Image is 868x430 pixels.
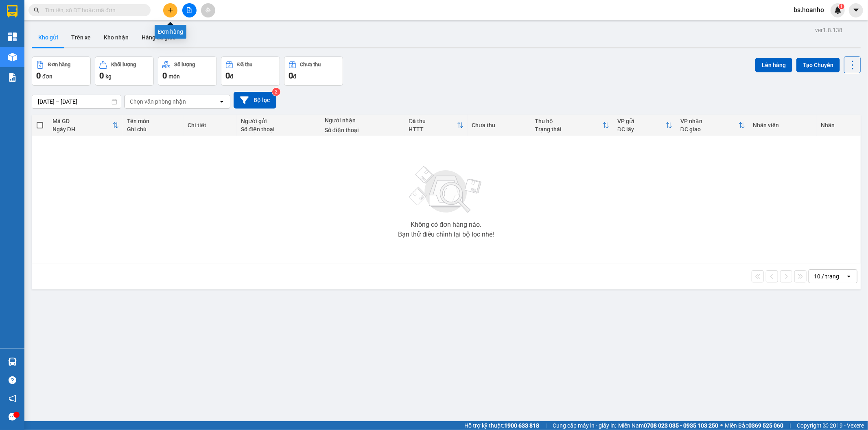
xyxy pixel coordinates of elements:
[821,122,856,128] div: Nhãn
[9,376,16,384] span: question-circle
[849,3,863,17] button: caret-down
[753,122,813,128] div: Nhân viên
[9,413,16,421] span: message
[234,92,276,109] button: Bộ lọc
[325,127,400,133] div: Số điện thoại
[32,95,121,108] input: Select a date range.
[553,421,616,430] span: Cung cấp máy in - giấy in:
[8,53,17,61] img: warehouse-icon
[289,71,293,80] span: 0
[834,7,842,14] img: icon-new-feature
[409,118,457,124] div: Đã thu
[168,73,180,80] span: món
[409,126,457,132] div: HTTT
[404,115,468,136] th: Toggle SortBy
[130,98,186,106] div: Chọn văn phòng nhận
[814,272,839,280] div: 10 / trang
[52,118,112,124] div: Mã GD
[201,3,215,17] button: aim
[241,118,317,124] div: Người gửi
[32,56,91,86] button: Đơn hàng0đơn
[241,126,317,132] div: Số điện thoại
[676,115,749,136] th: Toggle SortBy
[720,424,723,427] span: ⚪️
[789,421,791,430] span: |
[535,126,603,132] div: Trạng thái
[680,118,739,124] div: VP nhận
[225,71,230,80] span: 0
[65,28,97,47] button: Trên xe
[398,231,494,238] div: Bạn thử điều chỉnh lại bộ lọc nhé!
[205,7,211,13] span: aim
[839,4,844,9] sup: 1
[472,122,527,128] div: Chưa thu
[105,73,112,80] span: kg
[221,56,280,86] button: Đã thu0đ
[162,71,167,80] span: 0
[853,7,860,14] span: caret-down
[45,6,141,15] input: Tìm tên, số ĐT hoặc mã đơn
[42,73,52,80] span: đơn
[840,4,843,9] span: 1
[127,118,179,124] div: Tên món
[787,5,831,15] span: bs.hoanho
[613,115,676,136] th: Toggle SortBy
[9,395,16,402] span: notification
[168,7,173,13] span: plus
[127,126,179,132] div: Ghi chú
[188,122,233,128] div: Chi tiết
[8,73,17,82] img: solution-icon
[680,126,739,132] div: ĐC giao
[99,71,104,80] span: 0
[174,62,195,67] div: Số lượng
[535,118,603,124] div: Thu hộ
[545,421,547,430] span: |
[163,3,177,17] button: plus
[111,62,136,67] div: Khối lượng
[411,222,481,228] div: Không có đơn hàng nào.
[95,56,154,86] button: Khối lượng0kg
[293,73,296,80] span: đ
[52,126,112,132] div: Ngày ĐH
[158,56,217,86] button: Số lượng0món
[644,422,718,429] strong: 0708 023 035 - 0935 103 250
[755,58,792,72] button: Lên hàng
[48,115,123,136] th: Toggle SortBy
[617,118,666,124] div: VP gửi
[8,33,17,41] img: dashboard-icon
[325,117,400,124] div: Người nhận
[36,71,41,80] span: 0
[230,73,233,80] span: đ
[237,62,252,67] div: Đã thu
[284,56,343,86] button: Chưa thu0đ
[272,88,280,96] sup: 2
[32,28,65,47] button: Kho gửi
[300,62,321,67] div: Chưa thu
[186,7,192,13] span: file-add
[8,358,17,366] img: warehouse-icon
[34,7,39,13] span: search
[725,421,783,430] span: Miền Bắc
[823,423,829,428] span: copyright
[7,5,17,17] img: logo-vxr
[97,28,135,47] button: Kho nhận
[617,126,666,132] div: ĐC lấy
[846,273,852,280] svg: open
[464,421,539,430] span: Hỗ trợ kỹ thuật:
[48,62,70,67] div: Đơn hàng
[155,25,186,39] div: Đơn hàng
[531,115,613,136] th: Toggle SortBy
[182,3,197,17] button: file-add
[135,28,182,47] button: Hàng đã giao
[815,26,842,35] div: ver 1.8.138
[796,58,840,72] button: Tạo Chuyến
[618,421,718,430] span: Miền Nam
[748,422,783,429] strong: 0369 525 060
[219,98,225,105] svg: open
[504,422,539,429] strong: 1900 633 818
[405,161,487,218] img: svg+xml;base64,PHN2ZyBjbGFzcz0ibGlzdC1wbHVnX19zdmciIHhtbG5zPSJodHRwOi8vd3d3LnczLm9yZy8yMDAwL3N2Zy...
